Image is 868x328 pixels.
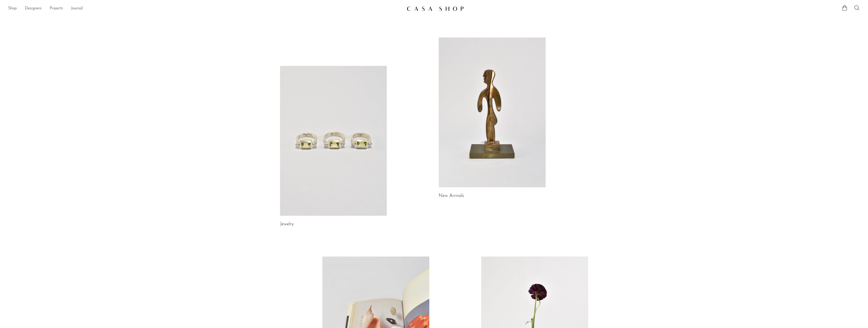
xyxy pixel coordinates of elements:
[439,194,464,198] a: New Arrivals
[8,5,17,12] a: Shop
[8,4,403,13] nav: Desktop navigation
[280,222,294,227] a: Jewelry
[50,5,63,12] a: Projects
[8,4,403,13] ul: NEW HEADER MENU
[71,5,83,12] a: Journal
[25,5,42,12] a: Designers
